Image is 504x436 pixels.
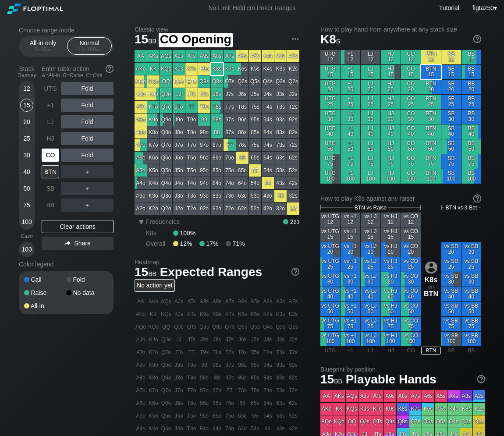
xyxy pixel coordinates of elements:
div: 65o [236,164,248,177]
div: 77 [224,139,236,151]
div: J8o [173,126,185,138]
div: All-in [24,303,66,309]
div: CO 20 [401,80,421,94]
div: 63s [274,152,287,164]
div: KK [147,63,160,75]
div: Q8o [160,126,172,138]
div: T9o [185,113,198,126]
div: A6o [135,152,147,164]
div: +1 50 [341,139,360,154]
div: +1 15 [341,65,360,79]
div: 100 [20,243,33,256]
div: BTN 20 [421,80,441,94]
div: T3s [274,101,287,113]
div: A9s [198,50,210,62]
div: 40 [20,165,33,178]
div: A8o [135,126,147,138]
img: help.32db89a4.svg [472,194,482,203]
div: 99 [198,113,210,126]
div: CO 100 [401,169,421,184]
div: AJo [135,88,147,100]
div: K8s [211,63,223,75]
div: 96o [198,152,210,164]
div: A7s [224,50,236,62]
div: T6o [185,152,198,164]
div: K2o [147,202,160,215]
div: Stack [15,62,38,82]
div: LJ 100 [361,169,380,184]
div: Q2s [287,75,299,88]
div: BB 25 [461,95,481,109]
div: J4o [173,177,185,189]
div: Q5s [249,75,261,88]
div: UTG 12 [320,50,340,64]
div: HJ 12 [381,50,401,64]
div: 44 [262,177,274,189]
div: 94s [262,113,274,126]
div: 74s [262,139,274,151]
h2: Choose range mode [19,27,114,34]
div: 83o [211,190,223,202]
div: A4o [135,177,147,189]
div: 93o [198,190,210,202]
div: 55 [249,164,261,177]
div: CO 30 [401,110,421,124]
div: LJ 40 [361,124,380,139]
div: No data [66,290,108,296]
div: Q5o [160,164,172,177]
img: help.32db89a4.svg [472,34,482,44]
div: K8o [147,126,160,138]
div: QJo [160,88,172,100]
div: 92s [287,113,299,126]
div: Fold [61,82,114,95]
div: 72o [224,202,236,215]
div: 75s [249,139,261,151]
div: 25 [20,132,33,145]
div: J7s [224,88,236,100]
div: K3s [274,63,287,75]
div: 75o [224,164,236,177]
div: TT [185,101,198,113]
div: UTG 15 [320,65,340,79]
div: SB [42,182,59,195]
div: 86s [236,126,248,138]
h2: How to play hand from anywhere at any stack size [320,26,481,33]
div: 64s [262,152,274,164]
div: SB 20 [441,80,461,94]
div: UTG 30 [320,110,340,124]
div: CO 50 [401,139,421,154]
div: HJ [42,132,59,145]
div: 74o [224,177,236,189]
div: CO 15 [401,65,421,79]
div: AKo [135,63,147,75]
div: K5s [249,63,261,75]
div: Call [24,276,66,283]
div: BTN 25 [421,95,441,109]
div: +1 25 [341,95,360,109]
div: BB 30 [461,110,481,124]
div: 20 [20,115,33,128]
div: BB 100 [461,169,481,184]
div: Q7o [160,139,172,151]
div: LJ [42,115,59,128]
div: A3s [274,50,287,62]
div: Tourney [15,72,38,78]
div: BTN 12 [421,50,441,64]
div: AKs [147,50,160,62]
div: ▾ [470,3,498,13]
div: 95s [249,113,261,126]
div: 66 [236,152,248,164]
div: 93s [274,113,287,126]
div: 52s [287,164,299,177]
div: 94o [198,177,210,189]
div: K9o [147,113,160,126]
div: J3o [173,190,185,202]
div: J5s [249,88,261,100]
div: UTG 50 [320,139,340,154]
div: Q6o [160,152,172,164]
div: 42s [287,177,299,189]
h2: Classic view [135,26,299,33]
div: ATo [135,101,147,113]
div: 97s [224,113,236,126]
div: T6s [236,101,248,113]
